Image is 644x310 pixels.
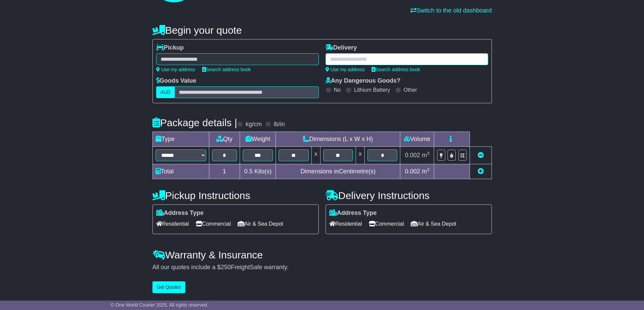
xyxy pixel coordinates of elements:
h4: Delivery Instructions [326,190,492,201]
h4: Warranty & Insurance [152,249,492,260]
a: Switch to the old dashboard [410,7,492,14]
h4: Package details | [152,117,237,128]
label: Pickup [156,44,184,52]
a: Search address book [202,67,251,72]
a: Use my address [326,67,365,72]
td: Dimensions (L x W x H) [276,132,400,147]
label: Delivery [326,44,357,52]
label: Address Type [329,209,377,217]
td: x [311,147,320,164]
label: AUD [156,86,175,98]
span: 0.002 [405,168,420,175]
span: 0.5 [244,168,253,175]
td: Kilo(s) [240,164,276,179]
span: Commercial [369,219,404,229]
td: Weight [240,132,276,147]
span: Air & Sea Depot [411,219,456,229]
sup: 3 [427,151,430,156]
a: Use my address [156,67,195,72]
div: All our quotes include a $ FreightSafe warranty. [152,264,492,271]
a: Search address book [372,67,420,72]
span: © One World Courier 2025. All rights reserved. [111,302,209,308]
label: Any Dangerous Goods? [326,77,401,85]
span: Air & Sea Depot [238,219,283,229]
a: Add new item [478,168,484,175]
h4: Pickup Instructions [152,190,319,201]
label: lb/in [273,121,285,128]
button: Get Quotes [152,281,186,293]
label: Address Type [156,209,204,217]
td: x [356,147,365,164]
label: Other [404,87,417,93]
span: Commercial [196,219,231,229]
span: Residential [156,219,189,229]
sup: 3 [427,167,430,172]
a: Remove this item [478,152,484,159]
td: Total [152,164,209,179]
td: Qty [209,132,240,147]
span: m [422,168,430,175]
span: Residential [329,219,362,229]
td: Type [152,132,209,147]
label: Lithium Battery [354,87,390,93]
span: 250 [221,264,231,271]
label: No [334,87,341,93]
label: kg/cm [245,121,262,128]
td: Dimensions in Centimetre(s) [276,164,400,179]
span: 0.002 [405,152,420,159]
span: m [422,152,430,159]
h4: Begin your quote [152,25,492,36]
td: 1 [209,164,240,179]
label: Goods Value [156,77,196,85]
td: Volume [400,132,434,147]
